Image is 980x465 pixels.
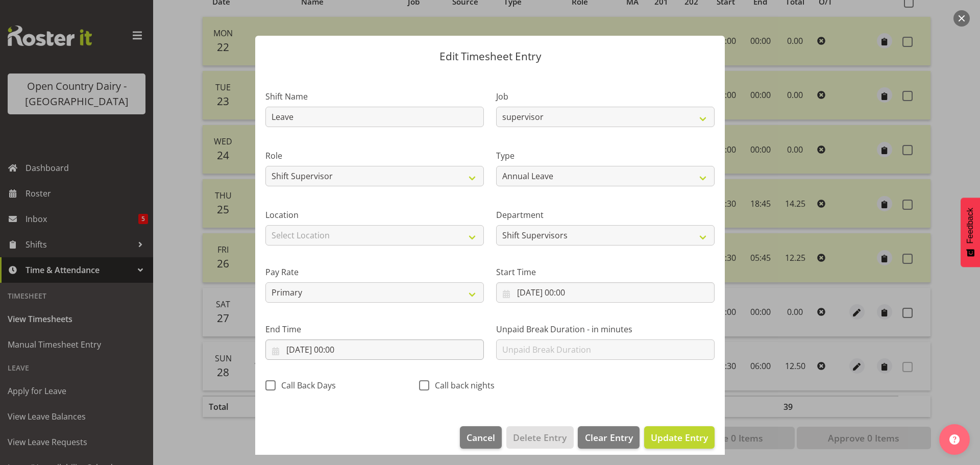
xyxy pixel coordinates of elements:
[496,209,715,221] label: Department
[578,426,639,449] button: Clear Entry
[651,431,708,444] span: Update Entry
[513,431,567,444] span: Delete Entry
[265,266,484,278] label: Pay Rate
[961,198,980,267] button: Feedback - Show survey
[265,51,715,62] p: Edit Timesheet Entry
[496,323,715,335] label: Unpaid Break Duration - in minutes
[265,90,484,103] label: Shift Name
[429,380,495,390] span: Call back nights
[644,426,715,449] button: Update Entry
[585,431,633,444] span: Clear Entry
[496,339,715,360] input: Unpaid Break Duration
[496,90,715,103] label: Job
[467,431,495,444] span: Cancel
[496,266,715,278] label: Start Time
[949,434,960,445] img: help-xxl-2.png
[265,107,484,127] input: Shift Name
[460,426,502,449] button: Cancel
[265,150,484,162] label: Role
[265,209,484,221] label: Location
[506,426,573,449] button: Delete Entry
[496,150,715,162] label: Type
[276,380,336,390] span: Call Back Days
[496,282,715,303] input: Click to select...
[265,323,484,335] label: End Time
[966,208,975,243] span: Feedback
[265,339,484,360] input: Click to select...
